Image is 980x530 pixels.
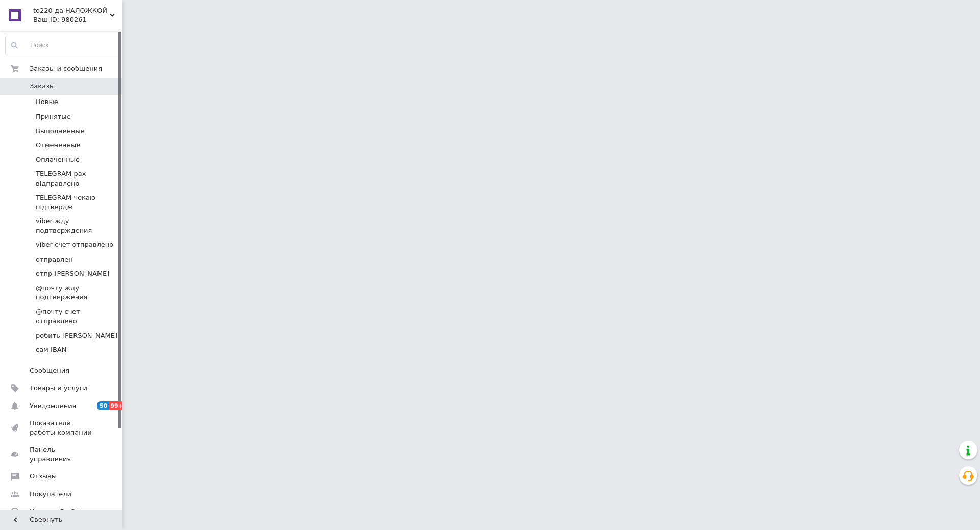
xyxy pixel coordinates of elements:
[6,36,120,55] input: Поиск
[36,141,80,150] span: Отмененные
[33,6,110,15] span: to220 да НАЛОЖКОЙ
[36,193,119,212] span: TELEGRAM чекаю підтвердж
[30,82,55,91] span: Заказы
[30,64,102,73] span: Заказы и сообщения
[36,112,71,121] span: Принятые
[30,507,85,516] span: Каталог ProSale
[36,307,119,325] span: @почту счет отправлено
[33,15,122,24] div: Ваш ID: 980261
[30,366,69,375] span: Сообщения
[30,384,87,393] span: Товары и услуги
[30,419,94,437] span: Показатели работы компании
[36,255,73,264] span: отправлен
[30,401,76,411] span: Уведомления
[36,97,58,107] span: Новые
[36,169,119,188] span: TELEGRAM рах відправлено
[30,445,94,464] span: Панель управления
[36,284,119,302] span: @почту жду подтвержения
[36,240,113,249] span: viber счет отправлено
[36,155,80,164] span: Оплаченные
[36,331,117,340] span: робить [PERSON_NAME]
[30,472,57,481] span: Отзывы
[97,401,109,410] span: 50
[36,127,85,136] span: Выполненные
[36,269,109,279] span: отпр [PERSON_NAME]
[109,401,126,410] span: 99+
[36,217,119,235] span: viber жду подтверждения
[30,490,71,499] span: Покупатели
[36,345,66,355] span: сам IBAN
